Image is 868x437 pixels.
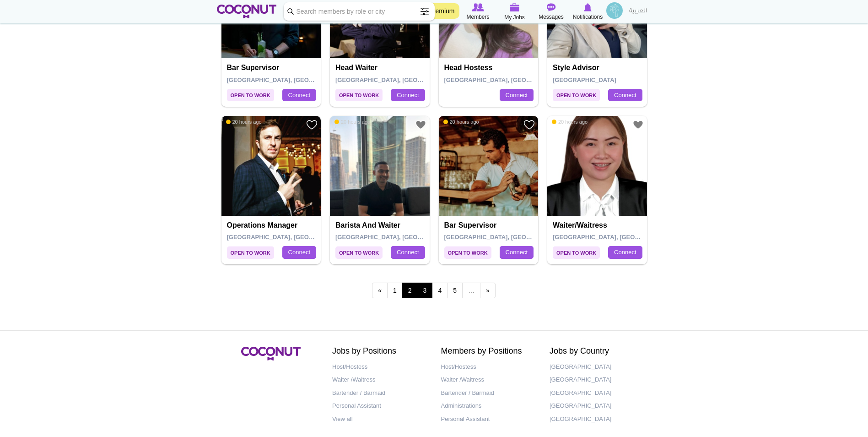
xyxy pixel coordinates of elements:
[444,76,575,83] span: [GEOGRAPHIC_DATA], [GEOGRAPHIC_DATA]
[444,64,535,72] h4: Head Hostess
[402,283,418,298] span: 2
[227,221,318,229] h4: Operations manager
[444,246,491,259] span: Open to Work
[335,89,383,101] span: Open to Work
[227,246,274,259] span: Open to Work
[441,413,536,426] a: Personal Assistant
[332,373,427,387] a: Waiter /Waitress
[510,3,520,11] img: My Jobs
[466,12,489,22] span: Members
[441,387,536,400] a: Bartender / Barmaid
[553,221,644,229] h4: Waiter/Waitress
[227,89,274,101] span: Open to Work
[335,234,466,240] span: [GEOGRAPHIC_DATA], [GEOGRAPHIC_DATA]
[550,399,645,413] a: [GEOGRAPHIC_DATA]
[306,119,318,131] a: Add to Favourites
[550,387,645,400] a: [GEOGRAPHIC_DATA]
[372,283,388,298] a: ‹ previous
[553,76,616,83] span: [GEOGRAPHIC_DATA]
[496,2,533,22] a: My Jobs My Jobs
[414,3,459,19] a: Go Premium
[444,234,575,240] span: [GEOGRAPHIC_DATA], [GEOGRAPHIC_DATA]
[447,283,463,298] a: 5
[632,119,644,131] a: Add to Favourites
[553,64,644,72] h4: Style Advisor
[391,246,425,259] a: Connect
[500,246,534,259] a: Connect
[547,3,556,11] img: Messages
[334,119,370,125] span: 20 hours ago
[523,119,535,131] a: Add to Favourites
[550,373,645,387] a: [GEOGRAPHIC_DATA]
[335,64,426,72] h4: Head Waiter
[441,361,536,374] a: Host/Hostess
[608,89,642,102] a: Connect
[472,3,484,11] img: Browse Members
[539,12,564,22] span: Messages
[552,119,588,125] span: 20 hours ago
[553,246,600,259] span: Open to Work
[441,373,536,387] a: Waiter /Waitress
[335,246,383,259] span: Open to Work
[227,76,357,83] span: [GEOGRAPHIC_DATA], [GEOGRAPHIC_DATA]
[553,89,600,101] span: Open to Work
[584,3,592,11] img: Notifications
[332,399,427,413] a: Personal Assistant
[417,283,433,298] a: 3
[432,283,447,298] a: 4
[332,347,427,356] h2: Jobs by Positions
[332,413,427,426] a: View all
[550,413,645,426] a: [GEOGRAPHIC_DATA]
[335,76,466,83] span: [GEOGRAPHIC_DATA], [GEOGRAPHIC_DATA]
[241,347,301,361] img: Coconut
[443,119,479,125] span: 20 hours ago
[504,13,525,22] span: My Jobs
[533,2,570,22] a: Messages Messages
[227,234,357,240] span: [GEOGRAPHIC_DATA], [GEOGRAPHIC_DATA]
[480,283,496,298] a: next ›
[282,89,316,102] a: Connect
[500,89,534,102] a: Connect
[415,119,426,131] a: Add to Favourites
[625,2,652,21] a: العربية
[570,2,606,22] a: Notifications Notifications
[460,2,496,22] a: Browse Members Members
[550,361,645,374] a: [GEOGRAPHIC_DATA]
[608,246,642,259] a: Connect
[387,283,403,298] a: 1
[226,119,262,125] span: 20 hours ago
[550,347,645,356] h2: Jobs by Country
[217,5,277,18] img: Home
[462,283,480,298] span: …
[444,221,535,229] h4: Bar Supervisor
[441,347,536,356] h2: Members by Positions
[282,246,316,259] a: Connect
[335,221,426,229] h4: Barista and waiter
[284,2,435,21] input: Search members by role or city
[332,387,427,400] a: Bartender / Barmaid
[391,89,425,102] a: Connect
[332,361,427,374] a: Host/Hostess
[441,399,536,413] a: Administrations
[573,12,603,22] span: Notifications
[553,234,683,240] span: [GEOGRAPHIC_DATA], [GEOGRAPHIC_DATA]
[227,64,318,72] h4: Bar Supervisor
